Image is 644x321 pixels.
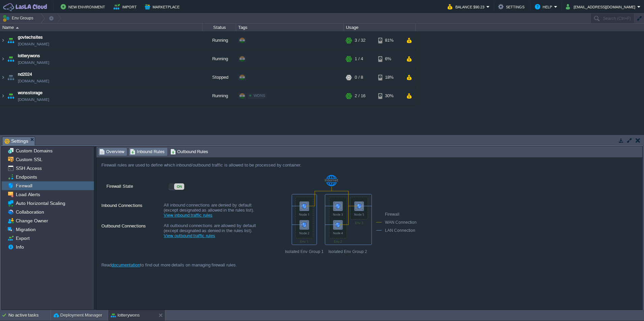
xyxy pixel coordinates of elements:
a: View inbound traffic rules [164,213,213,218]
img: AMDAwAAAACH5BAEAAAAALAAAAAABAAEAAAICRAEAOw== [0,50,6,68]
div: Firewall rules are used to define which inbound/outbound traffic is allowed to be processed by co... [96,157,418,173]
div: Stopped [202,68,236,86]
div: Running [202,31,236,49]
button: Import [114,3,139,11]
button: Settings [498,3,526,11]
a: Info [14,244,25,250]
div: ON [174,183,184,190]
span: Isolated Env Group 2 [324,249,367,254]
a: lotterywons [18,52,40,59]
button: Help [535,3,554,11]
a: SSH Access [14,165,43,171]
div: Name [1,24,202,31]
img: AMDAwAAAACH5BAEAAAAALAAAAAABAAEAAAICRAEAOw== [0,68,6,86]
a: wonsstorage [18,90,42,96]
div: All inbound connections are denied by default (except designated as allowed in the rules list). [164,202,265,221]
a: Export [14,235,31,241]
a: Load Alerts [14,191,41,198]
span: Overview [99,148,124,155]
button: Deployment Manager [54,312,102,319]
div: Running [202,50,236,68]
a: View outbound traffic rules [164,233,215,238]
div: Firewall [376,211,425,219]
button: Balance $90.23 [448,3,486,11]
div: Usage [344,24,415,31]
img: AMDAwAAAACH5BAEAAAAALAAAAAABAAEAAAICRAEAOw== [16,27,19,29]
span: Isolated Env Group 1 [275,249,324,254]
div: 30% [378,87,400,105]
img: AMDAwAAAACH5BAEAAAAALAAAAAABAAEAAAICRAEAOw== [6,68,15,86]
a: nd2024 [18,71,32,78]
img: AMDAwAAAACH5BAEAAAAALAAAAAABAAEAAAICRAEAOw== [6,31,15,49]
div: Read to find out more details on managing firewall rules. [96,256,418,274]
div: Status [203,24,236,31]
a: [DOMAIN_NAME] [18,96,49,103]
a: Custom SSL [14,156,43,163]
div: Running [202,87,236,105]
div: All outbound connections are allowed by default (except designated as denied in the rules list). [164,222,265,242]
button: [EMAIL_ADDRESS][DOMAIN_NAME] [566,3,637,11]
div: LAN Connection [376,227,425,235]
button: Env Groups [2,13,36,23]
a: documentation [111,262,140,267]
div: 18% [378,68,400,86]
a: [DOMAIN_NAME] [18,78,49,84]
div: 0 / 8 [355,68,363,86]
label: Inbound Connections [101,202,163,215]
span: Outbound Rules [170,148,208,155]
div: 3 / 32 [355,31,365,49]
img: AMDAwAAAACH5BAEAAAAALAAAAAABAAEAAAICRAEAOw== [0,31,6,49]
a: Endpoints [14,174,38,180]
div: WAN Connection [376,219,425,227]
div: No active tasks [8,310,51,321]
a: [DOMAIN_NAME] [18,41,49,47]
img: AMDAwAAAACH5BAEAAAAALAAAAAABAAEAAAICRAEAOw== [6,87,15,105]
label: Outbound Connections [101,222,163,235]
div: 2 / 16 [355,87,365,105]
a: Firewall [14,183,33,189]
a: Auto Horizontal Scaling [14,200,66,206]
label: Firewall State [106,183,168,195]
img: AMDAwAAAACH5BAEAAAAALAAAAAABAAEAAAICRAEAOw== [6,50,15,68]
a: Custom Domains [14,148,54,154]
div: 6% [378,50,400,68]
img: LasLA Cloud [2,3,48,11]
div: 81% [378,31,400,49]
button: Marketplace [145,3,182,11]
a: Change Owner [14,218,49,224]
div: Tags [236,24,344,31]
img: AMDAwAAAACH5BAEAAAAALAAAAAABAAEAAAICRAEAOw== [0,87,6,105]
a: govtechsites [18,34,43,41]
span: Inbound Rules [130,148,165,155]
a: Collaboration [14,209,45,215]
a: Migration [14,226,37,233]
div: 1 / 4 [355,50,363,68]
span: WONS [254,94,265,98]
button: lotterywons [111,312,140,319]
span: Settings [4,137,28,145]
a: [DOMAIN_NAME] [18,59,49,66]
button: New Environment [61,3,107,11]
